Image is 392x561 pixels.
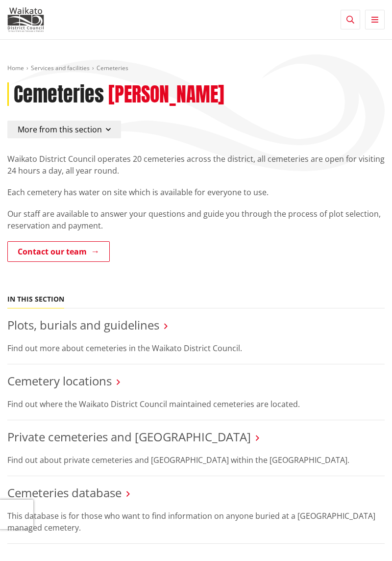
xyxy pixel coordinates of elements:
h5: In this section [7,295,64,304]
a: Contact our team [7,241,110,262]
a: Services and facilities [31,64,90,72]
p: Find out about private cemeteries and [GEOGRAPHIC_DATA] within the [GEOGRAPHIC_DATA]. [7,454,385,466]
p: Waikato District Council operates 20 cemeteries across the district, all cemeteries are open for ... [7,153,385,177]
a: Cemetery locations [7,373,112,389]
img: Waikato District Council - Te Kaunihera aa Takiwaa o Waikato [7,7,44,32]
p: Find out more about cemeteries in the Waikato District Council. [7,342,385,354]
p: Our staff are available to answer your questions and guide you through the process of plot select... [7,208,385,231]
span: Cemeteries [97,64,128,72]
span: More from this section [18,124,102,135]
a: Cemeteries database [7,484,122,501]
h2: [PERSON_NAME] [108,82,224,106]
p: This database is for those who want to find information on anyone buried at a [GEOGRAPHIC_DATA] m... [7,510,385,534]
p: Find out where the Waikato District Council maintained cemeteries are located. [7,398,385,410]
p: Each cemetery has water on site which is available for everyone to use. [7,186,385,198]
h1: Cemeteries [14,82,104,106]
a: Plots, burials and guidelines [7,317,159,333]
nav: breadcrumb [7,64,385,73]
a: Home [7,64,24,72]
button: More from this section [7,121,121,138]
a: Private cemeteries and [GEOGRAPHIC_DATA] [7,429,251,445]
